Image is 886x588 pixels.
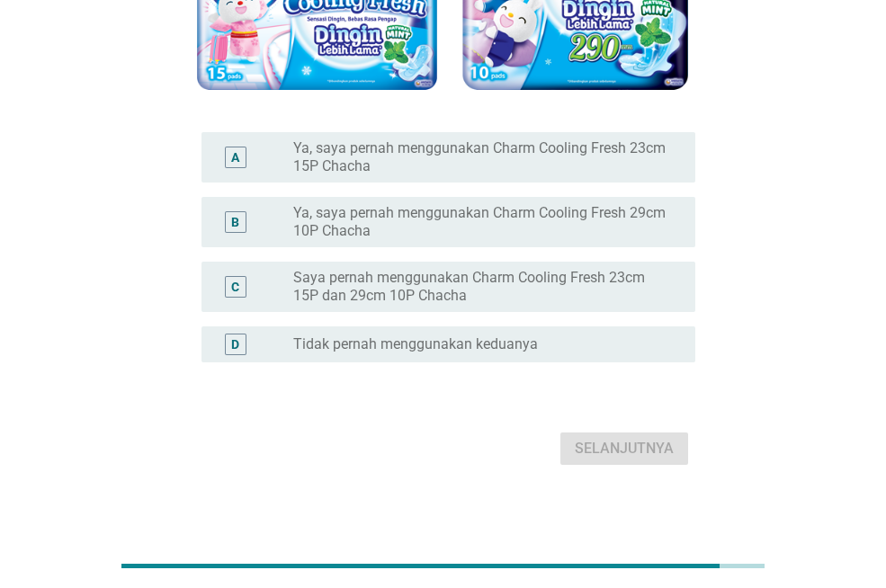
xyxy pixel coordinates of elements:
[231,334,239,353] div: D
[293,204,667,240] label: Ya, saya pernah menggunakan Charm Cooling Fresh 29cm 10P Chacha
[231,277,239,296] div: C
[293,139,667,175] label: Ya, saya pernah menggunakan Charm Cooling Fresh 23cm 15P Chacha
[293,269,667,305] label: Saya pernah menggunakan Charm Cooling Fresh 23cm 15P dan 29cm 10P Chacha
[293,335,538,353] label: Tidak pernah menggunakan keduanya
[231,147,239,166] div: A
[231,212,239,231] div: B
